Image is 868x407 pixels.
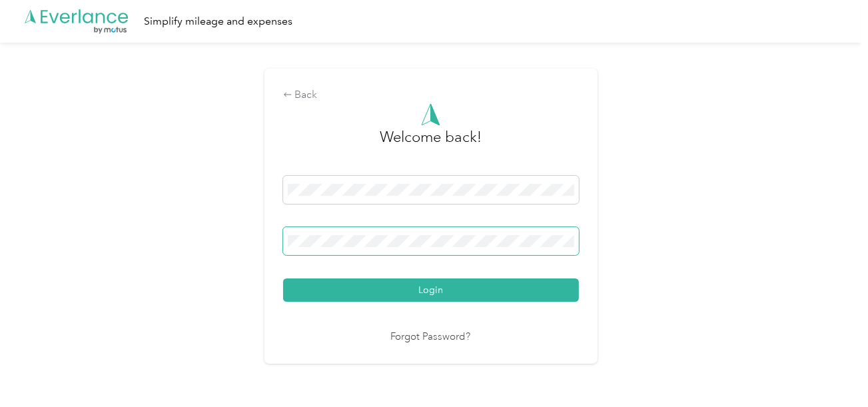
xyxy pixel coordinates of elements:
button: Login [283,278,579,302]
a: Forgot Password? [391,330,471,345]
div: Simplify mileage and expenses [144,13,292,30]
iframe: Everlance-gr Chat Button Frame [793,332,868,407]
h3: greeting [380,126,482,162]
div: Back [283,87,579,103]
